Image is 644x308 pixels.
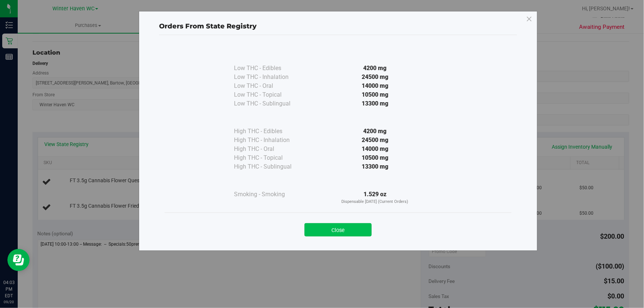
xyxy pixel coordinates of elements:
[308,145,442,153] div: 14000 mg
[234,190,308,199] div: Smoking - Smoking
[234,90,308,99] div: Low THC - Topical
[308,190,442,205] div: 1.529 oz
[234,136,308,145] div: High THC - Inhalation
[7,249,30,271] iframe: Resource center
[234,99,308,108] div: Low THC - Sublingual
[308,199,442,205] p: Dispensable [DATE] (Current Orders)
[234,73,308,82] div: Low THC - Inhalation
[308,127,442,136] div: 4200 mg
[234,145,308,153] div: High THC - Oral
[234,153,308,162] div: High THC - Topical
[308,136,442,145] div: 24500 mg
[304,223,372,236] button: Close
[308,90,442,99] div: 10500 mg
[308,82,442,90] div: 14000 mg
[234,162,308,171] div: High THC - Sublingual
[308,153,442,162] div: 10500 mg
[159,22,256,30] span: Orders From State Registry
[308,64,442,73] div: 4200 mg
[234,64,308,73] div: Low THC - Edibles
[308,162,442,171] div: 13300 mg
[234,82,308,90] div: Low THC - Oral
[308,99,442,108] div: 13300 mg
[234,127,308,136] div: High THC - Edibles
[308,73,442,82] div: 24500 mg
